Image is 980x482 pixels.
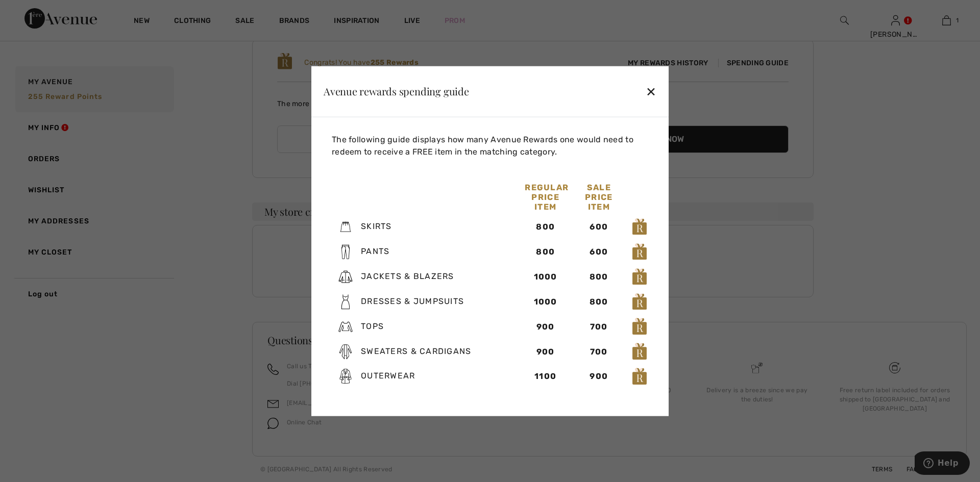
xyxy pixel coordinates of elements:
img: loyalty_logo_r.svg [632,317,647,336]
img: loyalty_logo_r.svg [632,367,647,386]
div: 600 [578,221,620,233]
div: 1000 [525,271,566,283]
p: The following guide displays how many Avenue Rewards one would need to redeem to receive a FREE i... [332,133,652,158]
div: Regular Price Item [519,182,572,211]
span: Pants [361,246,389,256]
div: 600 [578,246,620,258]
div: 700 [578,320,620,333]
span: Jackets & Blazers [361,271,454,281]
div: Sale Price Item [572,182,626,211]
div: 900 [525,345,566,358]
div: 700 [578,345,620,358]
div: 1100 [525,370,566,383]
span: Outerwear [361,371,415,380]
span: Help [23,7,44,16]
span: Tops [361,321,384,331]
div: 800 [578,296,620,308]
span: Sweaters & Cardigans [361,346,472,356]
span: Skirts [361,221,392,231]
div: 900 [525,320,566,333]
div: 1000 [525,296,566,308]
div: 800 [525,221,566,233]
img: loyalty_logo_r.svg [632,218,647,236]
img: loyalty_logo_r.svg [632,243,647,261]
img: loyalty_logo_r.svg [632,292,647,311]
div: ✕ [646,81,656,102]
img: loyalty_logo_r.svg [632,267,647,286]
img: loyalty_logo_r.svg [632,342,647,361]
div: 900 [578,370,620,383]
div: 800 [525,246,566,258]
div: 800 [578,271,620,283]
div: Avenue rewards spending guide [324,86,469,96]
span: Dresses & Jumpsuits [361,296,464,306]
